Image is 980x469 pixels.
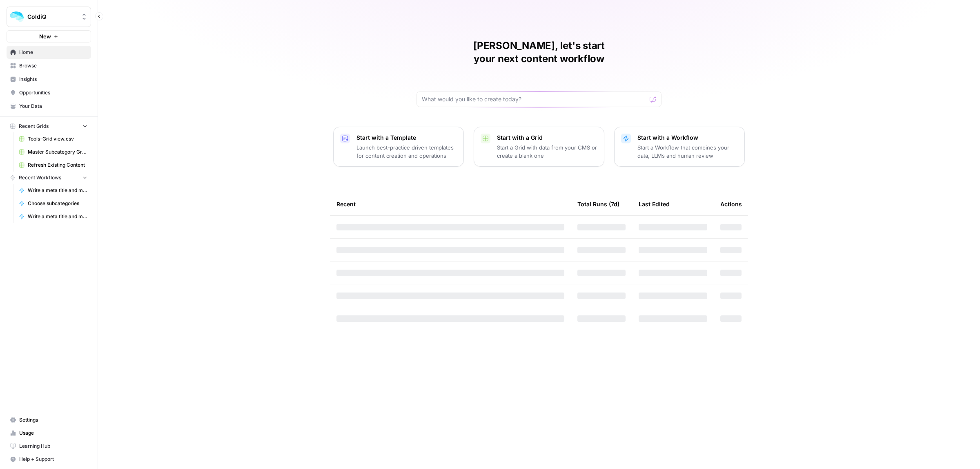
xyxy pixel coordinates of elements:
button: Recent Workflows [7,172,91,184]
span: Write a meta title and meta description for product pages [28,213,87,220]
span: Opportunities [19,89,87,96]
span: Refresh Existing Content [28,161,87,169]
a: Opportunities [7,86,91,99]
a: Master Subcategory Grid View (1).csv [15,145,91,159]
a: Your Data [7,100,91,113]
a: Home [7,46,91,59]
p: Start with a Grid [497,134,597,142]
span: Settings [19,416,87,424]
a: Choose subcategories [15,197,91,210]
button: Help + Support [7,453,91,466]
button: Start with a GridStart a Grid with data from your CMS or create a blank one [474,127,604,167]
a: Refresh Existing Content [15,159,91,172]
div: Total Runs (7d) [577,193,619,215]
p: Start a Workflow that combines your data, LLMs and human review [637,143,738,160]
span: Insights [19,76,87,83]
span: ColdiQ [27,13,77,21]
p: Launch best-practice driven templates for content creation and operations [356,143,457,160]
a: Settings [7,413,91,427]
span: Your Data [19,103,87,110]
a: Write a meta title and meta description for subcategories [15,184,91,197]
div: Actions [720,193,742,215]
button: New [7,30,91,42]
div: Last Edited [639,193,670,215]
img: ColdiQ Logo [9,9,24,24]
a: Write a meta title and meta description for product pages [15,210,91,223]
button: Start with a WorkflowStart a Workflow that combines your data, LLMs and human review [614,127,745,167]
span: Learning Hub [19,442,87,450]
span: Usage [19,429,87,437]
span: Choose subcategories [28,200,87,207]
a: Tools-Grid view.csv [15,132,91,145]
p: Start with a Workflow [637,134,738,142]
a: Learning Hub [7,440,91,453]
span: Write a meta title and meta description for subcategories [28,187,87,194]
span: Help + Support [19,456,87,463]
p: Start with a Template [356,134,457,142]
span: Recent Grids [19,123,49,130]
button: Start with a TemplateLaunch best-practice driven templates for content creation and operations [333,127,464,167]
span: Home [19,49,87,56]
a: Browse [7,59,91,72]
span: New [39,32,51,40]
button: Recent Grids [7,120,91,132]
button: Workspace: ColdiQ [7,7,91,27]
span: Master Subcategory Grid View (1).csv [28,148,87,156]
span: Tools-Grid view.csv [28,135,87,143]
a: Insights [7,73,91,86]
a: Usage [7,427,91,440]
p: Start a Grid with data from your CMS or create a blank one [497,143,597,160]
span: Recent Workflows [19,174,61,181]
input: What would you like to create today? [422,95,646,103]
h1: [PERSON_NAME], let's start your next content workflow [416,39,661,65]
div: Recent [336,193,564,215]
span: Browse [19,62,87,69]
